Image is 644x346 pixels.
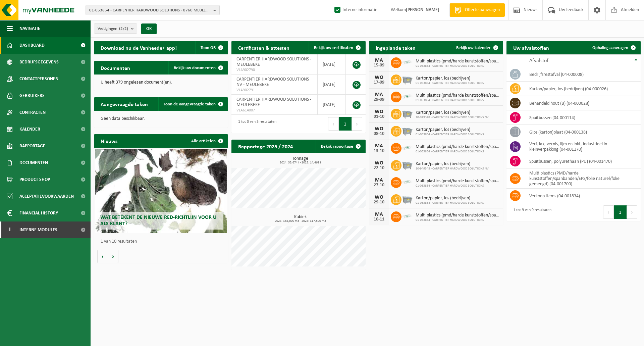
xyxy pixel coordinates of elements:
span: Kalender [19,121,40,138]
span: Karton/papier, los (bedrijven) [416,161,489,167]
a: Toon de aangevraagde taken [158,97,227,111]
h2: Certificaten & attesten [231,41,296,54]
div: 17-09 [372,80,386,85]
div: 13-10 [372,149,386,153]
span: CARPENTIER HARDWOOD SOLUTIONS NV - MEULEBEKE [236,77,309,87]
span: Karton/papier, los (bedrijven) [416,110,489,115]
span: 01-053854 - CARPENTIER HARDWOOD SOLUTIONS [416,218,500,222]
p: 1 van 10 resultaten [101,239,225,244]
div: 15-09 [372,63,386,68]
span: Rapportage [19,138,45,154]
span: Bedrijfsgegevens [19,54,59,70]
div: MA [372,92,386,97]
h2: Ingeplande taken [369,41,422,54]
td: [DATE] [318,54,346,75]
a: Wat betekent de nieuwe RED-richtlijn voor u als klant? [95,149,227,233]
span: VLA902791 [236,88,312,93]
label: Interne informatie [333,5,377,15]
span: Ophaling aanvragen [592,46,628,50]
img: LP-SK-00500-LPE-16 [401,91,413,102]
span: Toon QR [201,46,216,50]
img: WB-2500-GAL-GY-01 [401,193,413,205]
td: [DATE] [318,95,346,115]
span: Vestigingen [98,24,128,34]
span: 01-053854 - CARPENTIER HARDWOOD SOLUTIONS - 8760 MEULEBEKE, ABEELDREEF 15 [89,5,211,15]
button: 1 [339,117,352,131]
td: multi plastics (PMD/harde kunststoffen/spanbanden/EPS/folie naturel/folie gemengd) (04-001700) [524,168,641,189]
div: MA [372,143,386,149]
span: Karton/papier, los (bedrijven) [416,196,484,201]
a: Offerte aanvragen [449,3,505,17]
h2: Documenten [94,61,137,74]
button: Volgende [108,250,118,263]
td: karton/papier, los (bedrijven) (04-000026) [524,82,641,96]
count: (2/2) [119,27,128,31]
button: Next [627,205,637,219]
a: Bekijk rapportage [316,140,365,153]
span: Bekijk uw kalender [456,46,491,50]
button: OK [141,23,157,34]
img: LP-SK-00500-LPE-16 [401,56,413,68]
span: Afvalstof [529,58,548,63]
span: I [7,221,13,238]
div: 27-10 [372,183,386,188]
span: Financial History [19,205,58,221]
span: Contactpersonen [19,70,58,87]
h2: Nieuws [94,134,124,147]
div: 29-09 [372,97,386,102]
td: [DATE] [318,75,346,95]
div: MA [372,212,386,217]
td: spuitbussen (04-000114) [524,110,641,125]
div: WO [372,195,386,200]
td: behandeld hout (B) (04-000028) [524,96,641,110]
div: 29-10 [372,200,386,205]
span: CARPENTIER HARDWOOD SOLUTIONS - MEULEBEKE [236,57,311,67]
div: 01-10 [372,114,386,119]
span: Interne modules [19,221,57,238]
button: Vestigingen(2/2) [94,23,137,34]
img: WB-2500-GAL-GY-01 [401,108,413,119]
span: Multi plastics (pmd/harde kunststoffen/spanbanden/eps/folie naturel/folie gemeng... [416,179,500,184]
span: Offerte aanvragen [463,7,501,13]
span: Bekijk uw documenten [174,66,216,70]
div: WO [372,109,386,114]
span: Dashboard [19,37,45,54]
td: gips (karton)plaat (04-000138) [524,125,641,139]
span: Acceptatievoorwaarden [19,188,74,205]
td: spuitbussen, polyurethaan (PU) (04-001470) [524,154,641,168]
span: Contracten [19,104,46,121]
div: 22-10 [372,166,386,170]
a: Bekijk uw kalender [451,41,502,54]
div: WO [372,75,386,80]
p: Geen data beschikbaar. [101,116,221,121]
h2: Download nu de Vanheede+ app! [94,41,183,54]
div: WO [372,160,386,166]
strong: [PERSON_NAME] [406,7,439,12]
img: LP-SK-00500-LPE-16 [401,210,413,222]
button: Vorige [97,250,108,263]
button: 01-053854 - CARPENTIER HARDWOOD SOLUTIONS - 8760 MEULEBEKE, ABEELDREEF 15 [86,5,220,15]
span: 01-053854 - CARPENTIER HARDWOOD SOLUTIONS [416,150,500,154]
div: 1 tot 9 van 9 resultaten [510,205,551,219]
span: Wat betekent de nieuwe RED-richtlijn voor u als klant? [100,215,216,227]
span: 01-053854 - CARPENTIER HARDWOOD SOLUTIONS [416,201,484,205]
div: 08-10 [372,132,386,136]
span: VLA902790 [236,67,312,73]
img: WB-2500-GAL-GY-01 [401,73,413,85]
img: LP-SK-00500-LPE-16 [401,176,413,188]
span: Multi plastics (pmd/harde kunststoffen/spanbanden/eps/folie naturel/folie gemeng... [416,213,500,218]
h2: Rapportage 2025 / 2024 [231,140,300,153]
span: 10-949348 - CARPENTIER HARDWOOD SOLUTIONS NV [416,115,489,119]
td: verf, lak, vernis, lijm en inkt, industrieel in kleinverpakking (04-001170) [524,139,641,154]
span: CARPENTIER HARDWOOD SOLUTIONS - MEULEBEKE [236,97,311,107]
span: VLA614007 [236,108,312,113]
h3: Tonnage [235,156,366,164]
h2: Uw afvalstoffen [506,41,556,54]
button: Previous [603,205,614,219]
span: Gebruikers [19,87,45,104]
td: bedrijfsrestafval (04-000008) [524,67,641,82]
h2: Aangevraagde taken [94,97,155,110]
div: 10-11 [372,217,386,222]
span: Documenten [19,154,48,171]
span: 2024: 158,000 m3 - 2025: 117,500 m3 [235,219,366,223]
